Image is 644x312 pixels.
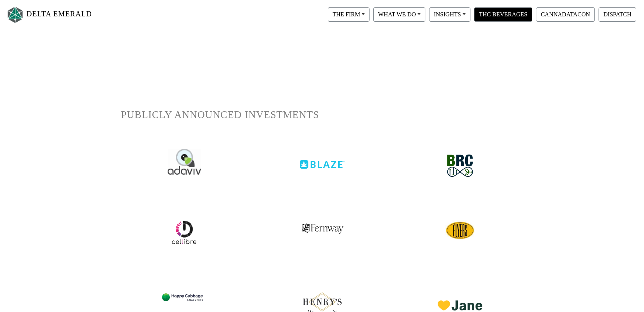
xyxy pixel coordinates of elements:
button: WHAT WE DO [373,7,425,22]
img: Logo [6,5,25,25]
img: blaze [300,149,345,169]
a: THC BEVERAGES [472,11,534,17]
img: cellibre [445,216,475,245]
button: DISPATCH [599,7,636,22]
a: DISPATCH [597,11,638,17]
img: adaviv [168,149,201,175]
button: CANNADATACON [536,7,595,22]
button: INSIGHTS [429,7,470,22]
h1: PUBLICLY ANNOUNCED INVESTMENTS [121,109,523,121]
a: CANNADATACON [534,11,597,17]
img: brc [441,149,479,183]
button: THC BEVERAGES [474,7,532,22]
img: jane [438,282,482,311]
button: THE FIRM [328,7,369,22]
img: hca [162,282,207,309]
img: cellibre [171,219,197,245]
a: DELTA EMERALD [6,3,92,26]
img: fernway [301,216,344,234]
